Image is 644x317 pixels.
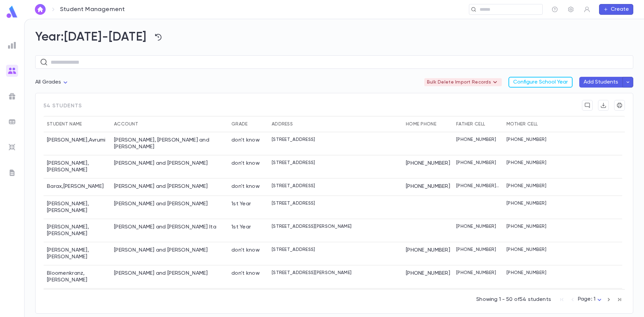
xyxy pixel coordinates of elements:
[578,294,603,305] div: Page: 1
[228,116,268,132] div: Grade
[44,265,111,288] div: Bloomenkranz , [PERSON_NAME]
[579,77,623,88] button: Add Students
[231,201,251,207] div: 1st Year
[44,242,111,265] div: [PERSON_NAME] , [PERSON_NAME]
[35,76,69,89] div: All Grades
[44,100,82,116] span: 54 students
[36,7,44,12] img: home_white.a664292cf8c1dea59945f0da9f25487c.svg
[503,116,553,132] div: Mother Cell
[272,160,315,165] p: [STREET_ADDRESS]
[272,183,315,189] p: [STREET_ADDRESS]
[456,247,496,252] p: [PHONE_NUMBER]
[44,196,111,219] div: [PERSON_NAME] , [PERSON_NAME]
[272,270,352,275] p: [STREET_ADDRESS][PERSON_NAME]
[508,77,573,88] button: Configure School Year
[456,116,485,132] div: Father Cell
[114,160,208,167] div: Baker, Matt and Dina
[402,178,453,196] div: [PHONE_NUMBER]
[453,116,503,132] div: Father Cell
[114,183,208,190] div: Barax, Eliyahu and Lara
[402,242,453,265] div: [PHONE_NUMBER]
[35,30,633,45] h2: Year: [DATE]-[DATE]
[578,297,595,302] span: Page: 1
[506,183,546,189] p: [PHONE_NUMBER]
[44,219,111,242] div: [PERSON_NAME] , [PERSON_NAME]
[231,247,260,254] div: don't know
[599,4,633,15] button: Create
[427,78,499,86] p: Bulk Delete Import Records
[506,116,538,132] div: Mother Cell
[60,6,125,13] p: Student Management
[35,80,61,85] span: All Grades
[231,137,260,144] div: don't know
[402,155,453,178] div: [PHONE_NUMBER]
[406,116,436,132] div: Home Phone
[44,116,111,132] div: Student Name
[114,116,138,132] div: Account
[272,116,293,132] div: Address
[8,41,16,49] img: reports_grey.c525e4749d1bce6a11f5fe2a8de1b229.svg
[111,116,228,132] div: Account
[272,137,315,142] p: [STREET_ADDRESS]
[231,160,260,167] div: don't know
[476,296,551,303] p: Showing 1 - 50 of 54 students
[114,247,208,254] div: Blashka, David and Inga
[272,247,315,252] p: [STREET_ADDRESS]
[8,92,16,100] img: campaigns_grey.99e729a5f7ee94e3726e6486bddda8f1.svg
[506,201,546,206] p: [PHONE_NUMBER]
[44,178,111,196] div: Barax , [PERSON_NAME]
[268,116,402,132] div: Address
[44,132,111,155] div: [PERSON_NAME] , Avrumi
[272,201,315,206] p: [STREET_ADDRESS]
[44,155,111,178] div: [PERSON_NAME] , [PERSON_NAME]
[231,224,251,230] div: 1st Year
[114,137,225,150] div: Abenson, Dovid and Yehudis
[456,270,496,275] p: [PHONE_NUMBER]
[8,118,16,126] img: batches_grey.339ca447c9d9533ef1741baa751efc33.svg
[8,169,16,177] img: letters_grey.7941b92b52307dd3b8a917253454ce1c.svg
[8,67,16,75] img: students_gradient.3b4df2a2b995ef5086a14d9e1675a5ee.svg
[506,224,546,229] p: [PHONE_NUMBER]
[47,116,82,132] div: Student Name
[424,78,502,86] div: Bulk Delete Import Records
[402,265,453,288] div: [PHONE_NUMBER]
[506,247,546,252] p: [PHONE_NUMBER]
[114,224,216,230] div: Biegeleisen, Avrohom Abba and Chana Ita
[231,270,260,277] div: don't know
[402,116,453,132] div: Home Phone
[402,288,453,312] div: [PHONE_NUMBER]
[506,160,546,165] p: [PHONE_NUMBER]
[231,183,260,190] div: don't know
[506,270,546,275] p: [PHONE_NUMBER]
[44,288,111,312] div: [PERSON_NAME] , [PERSON_NAME]
[114,270,208,277] div: Bloomenkranz, Jess and Sherra
[8,143,16,151] img: imports_grey.530a8a0e642e233f2baf0ef88e8c9fcb.svg
[5,5,19,18] img: logo
[506,137,546,142] p: [PHONE_NUMBER]
[272,224,352,229] p: [STREET_ADDRESS][PERSON_NAME]
[114,201,208,207] div: Baver, Uria and Yocheved
[456,183,500,189] p: [PHONE_NUMBER], [PHONE_NUMBER]
[456,160,496,165] p: [PHONE_NUMBER]
[231,116,248,132] div: Grade
[456,137,496,142] p: [PHONE_NUMBER]
[456,224,496,229] p: [PHONE_NUMBER]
